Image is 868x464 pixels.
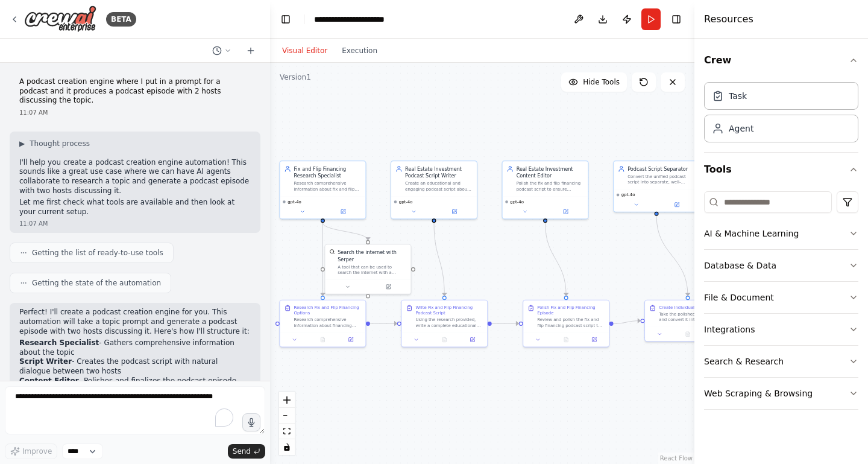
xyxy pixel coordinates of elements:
button: No output available [552,335,581,344]
button: Search & Research [704,346,858,377]
span: Hide Tools [583,77,620,87]
button: Open in side panel [461,335,485,344]
g: Edge from 01c48ac1-497c-4e37-8b88-024c9aad2c6c to f6d1b4f7-5ed5-4a3a-a4e4-a6e5a88673ab [319,223,372,240]
g: Edge from 6da99a0a-f2f5-43ff-935e-df42c28b8d58 to a043e69d-dbac-49f1-a2dd-2a3d892b5ee2 [492,320,519,327]
div: Research Fix and Flip Financing Options [294,305,362,316]
a: React Flow attribution [660,455,693,462]
strong: Research Specialist [19,338,99,347]
button: Crew [704,43,858,77]
button: Tools [704,153,858,186]
div: Create an educational and engaging podcast script about fix and flip financing featuring natural ... [405,180,473,191]
button: Open in side panel [546,208,585,216]
span: Improve [22,447,52,456]
div: Write Fix and Flip Financing Podcast Script [415,305,483,316]
button: Open in side panel [324,208,363,216]
div: Research Fix and Flip Financing OptionsResearch comprehensive information about financing options... [279,300,366,348]
div: Write Fix and Flip Financing Podcast ScriptUsing the research provided, write a complete educatio... [401,300,488,348]
span: gpt-4o [510,199,524,205]
button: Open in side panel [339,335,363,344]
li: - Polishes and finalizes the podcast episode [19,377,251,386]
div: 11:07 AM [19,219,251,228]
button: No output available [430,335,459,344]
div: Convert the unified podcast script into separate, well-formatted scripts for Host 1 ([PERSON_NAME... [627,174,695,185]
button: Integrations [704,314,858,345]
span: gpt-4o [399,199,413,205]
p: Let me first check what tools are available and then look at your current setup. [19,198,251,217]
g: Edge from 01c48ac1-497c-4e37-8b88-024c9aad2c6c to 1f8d5659-84b7-449c-84c7-30e44f81c4f8 [319,223,327,296]
button: ▶Thought process [19,139,90,148]
button: Visual Editor [275,43,335,58]
div: Create Individual Host Scripts [659,305,721,310]
button: Hide Tools [561,72,627,92]
div: BETA [106,12,136,27]
div: Review and polish the fix and flip financing podcast script to ensure it provides maximum educati... [537,317,605,328]
li: - Gathers comprehensive information about the topic [19,338,251,357]
button: Send [228,444,265,459]
div: Real Estate Investment Podcast Script Writer [405,165,473,179]
strong: Script Writer [19,357,72,366]
span: ▶ [19,139,25,148]
div: Version 1 [280,72,311,82]
g: Edge from a043e69d-dbac-49f1-a2dd-2a3d892b5ee2 to 4a84a53a-d8d1-4cca-98de-4af9576aef1b [614,317,641,327]
button: Execution [335,43,385,58]
button: Open in side panel [369,282,408,291]
p: Perfect! I'll create a podcast creation engine for you. This automation will take a topic prompt ... [19,308,251,336]
span: Getting the state of the automation [32,278,161,288]
button: File & Document [704,282,858,313]
button: No output available [673,330,703,338]
g: Edge from 9763f627-e449-4b42-93e1-c1c3e6c489e6 to a043e69d-dbac-49f1-a2dd-2a3d892b5ee2 [542,223,570,296]
div: React Flow controls [279,392,295,455]
nav: breadcrumb [314,13,385,25]
p: I'll help you create a podcast creation engine automation! This sounds like a great use case wher... [19,158,251,195]
div: Fix and Flip Financing Research SpecialistResearch comprehensive information about fix and flip f... [279,160,366,219]
div: Create Individual Host ScriptsTake the polished podcast script and convert it into two separate, ... [644,300,731,342]
div: Fix and Flip Financing Research Specialist [294,165,362,179]
li: - Creates the podcast script with natural dialogue between two hosts [19,357,251,376]
button: toggle interactivity [279,439,295,455]
span: Send [233,447,251,456]
g: Edge from 500c0f58-2050-4103-a746-bc31d970785d to 6da99a0a-f2f5-43ff-935e-df42c28b8d58 [430,223,448,296]
button: Click to speak your automation idea [242,413,260,431]
g: Edge from 1f8d5659-84b7-449c-84c7-30e44f81c4f8 to 6da99a0a-f2f5-43ff-935e-df42c28b8d58 [370,320,397,327]
button: Hide left sidebar [277,11,294,28]
span: gpt-4o [621,192,635,197]
div: Podcast Script SeparatorConvert the unified podcast script into separate, well-formatted scripts ... [613,160,700,212]
button: No output available [308,335,338,344]
span: Thought process [30,139,90,148]
div: Polish Fix and Flip Financing Episode [537,305,605,316]
button: Open in side panel [582,335,606,344]
button: AI & Machine Learning [704,218,858,249]
button: Web Scraping & Browsing [704,378,858,409]
div: Take the polished podcast script and convert it into two separate, production-ready scripts - one... [659,311,726,322]
div: 11:07 AM [19,108,251,117]
button: Switch to previous chat [207,43,236,58]
div: Search the internet with Serper [338,249,406,262]
button: zoom out [279,408,295,424]
button: Open in side panel [657,200,696,209]
button: fit view [279,424,295,439]
button: Database & Data [704,250,858,281]
span: gpt-4o [288,199,301,205]
div: Research comprehensive information about fix and flip financing strategies, current lending optio... [294,180,362,191]
div: Tools [704,186,858,419]
div: Real Estate Investment Podcast Script WriterCreate an educational and engaging podcast script abo... [391,160,477,219]
button: Open in side panel [435,208,474,216]
button: Hide right sidebar [668,11,685,28]
h4: Resources [704,12,753,27]
div: Agent [729,122,753,135]
span: Getting the list of ready-to-use tools [32,248,163,258]
div: A tool that can be used to search the internet with a search_query. Supports different search typ... [338,264,406,275]
div: SerperDevToolSearch the internet with SerperA tool that can be used to search the internet with a... [324,244,411,294]
button: Improve [5,443,57,459]
div: Research comprehensive information about financing options for fix and flip real estate investmen... [294,317,362,328]
img: SerperDevTool [329,249,335,254]
g: Edge from 1e3b7094-4d60-4db6-b74f-84e2af8db9e5 to 4a84a53a-d8d1-4cca-98de-4af9576aef1b [653,216,691,296]
div: Using the research provided, write a complete educational podcast script about fix and flip finan... [415,317,483,328]
div: Polish the fix and flip financing podcast script to ensure educational value, natural flow, prope... [517,180,584,191]
button: Start a new chat [241,43,260,58]
div: Task [729,90,747,102]
textarea: To enrich screen reader interactions, please activate Accessibility in Grammarly extension settings [5,386,265,434]
div: Crew [704,77,858,152]
button: zoom in [279,392,295,408]
img: Logo [24,5,96,33]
